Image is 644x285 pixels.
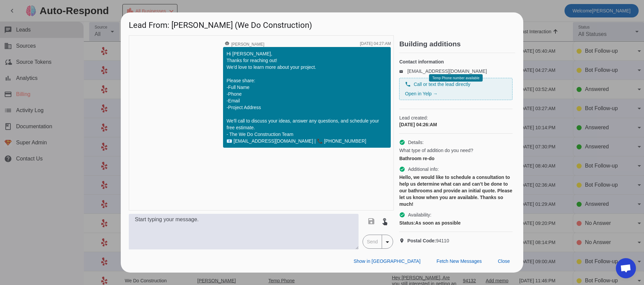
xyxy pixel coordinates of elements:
[405,81,411,87] mat-icon: phone
[399,121,513,128] div: [DATE] 04:26:AM
[399,155,513,162] div: Bathroom re-do
[399,58,513,65] h4: Contact information
[432,76,479,80] span: Temp Phone number available
[399,166,405,172] mat-icon: check_circle
[405,91,437,96] a: Open in Yelp →
[616,258,636,278] div: Open chat
[399,238,407,243] mat-icon: location_on
[381,217,389,225] mat-icon: touch_app
[407,237,449,244] span: 94110
[360,42,391,46] div: [DATE] 04:27:AM
[399,114,513,121] span: Lead created:
[223,41,231,46] mat-icon: smart_toy
[121,12,523,35] h1: Lead From: [PERSON_NAME] (We Do Construction)
[399,212,405,218] mat-icon: check_circle
[223,41,264,46] span: [PERSON_NAME]
[492,255,515,267] button: Close
[399,41,515,47] h2: Building additions
[407,68,487,74] a: [EMAIL_ADDRESS][DOMAIN_NAME]
[399,220,415,226] strong: Status:
[408,166,439,173] span: Additional info:
[399,220,513,226] div: As soon as possible
[348,255,426,267] button: Show in [GEOGRAPHIC_DATA]
[414,81,470,88] span: Call or text the lead directly
[399,139,405,145] mat-icon: check_circle
[399,69,407,73] mat-icon: email
[407,238,436,243] strong: Postal Code:
[354,258,420,264] span: Show in [GEOGRAPHIC_DATA]
[399,174,513,207] div: Hello, we would like to schedule a consultation to help us determine what can and can’t be done t...
[498,258,510,264] span: Close
[226,50,387,144] div: Hi [PERSON_NAME], Thanks for reaching out! We'd love to learn more about your project. Please sha...
[431,255,487,267] button: Fetch New Messages
[437,258,482,264] span: Fetch New Messages
[383,238,391,246] mat-icon: arrow_drop_down
[408,211,431,218] span: Availability:
[408,139,424,146] span: Details:
[399,147,473,154] span: What type of addition do you need?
